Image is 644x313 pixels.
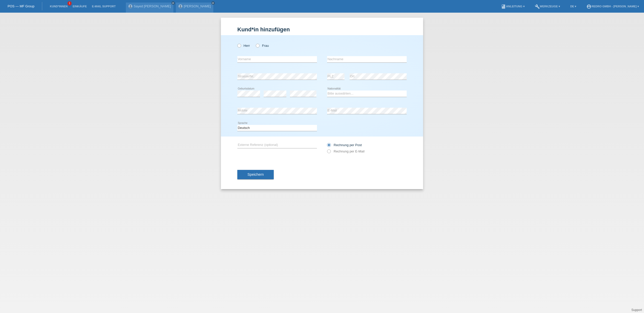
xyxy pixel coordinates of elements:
a: DE ▾ [568,5,579,8]
a: account_circleRedro GmbH - [PERSON_NAME] ▾ [584,5,641,8]
button: Speichern [237,170,274,180]
a: close [211,1,215,5]
label: Rechnung per Post [327,143,362,147]
span: 1 [67,1,72,6]
i: book [501,4,506,9]
input: Rechnung per Post [327,143,330,149]
h1: Kund*in hinzufügen [237,26,407,33]
i: account_circle [586,4,591,9]
a: bookAnleitung ▾ [498,5,527,8]
a: POS — MF Group [8,4,34,8]
i: close [172,2,174,4]
a: Einkäufe [70,5,89,8]
input: Rechnung per E-Mail [327,149,330,156]
label: Herr [237,44,250,48]
a: Sayed [PERSON_NAME] [134,4,171,8]
a: Support [631,308,642,312]
i: build [535,4,540,9]
a: E-Mail Support [89,5,118,8]
span: Speichern [247,172,264,176]
label: Frau [256,44,269,48]
a: buildWerkzeuge ▾ [532,5,563,8]
a: close [171,1,175,5]
a: [PERSON_NAME] [184,4,211,8]
input: Herr [237,44,241,47]
input: Frau [256,44,259,47]
a: Kund*innen [47,5,70,8]
i: close [212,2,214,4]
label: Rechnung per E-Mail [327,149,364,153]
